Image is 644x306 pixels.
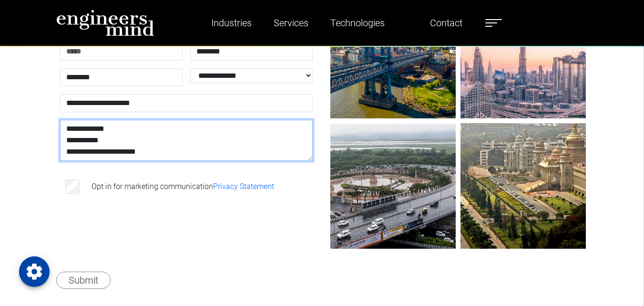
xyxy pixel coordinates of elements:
a: Privacy Statement [213,182,274,191]
a: Services [270,12,312,34]
a: Industries [207,12,256,34]
img: gif [460,123,586,249]
img: logo [56,10,154,36]
a: Technologies [327,12,388,34]
label: Opt in for marketing communication [92,181,274,192]
a: Contact [426,12,466,34]
iframe: reCAPTCHA [62,211,207,249]
img: gif [330,123,456,249]
button: Submit [56,272,111,289]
